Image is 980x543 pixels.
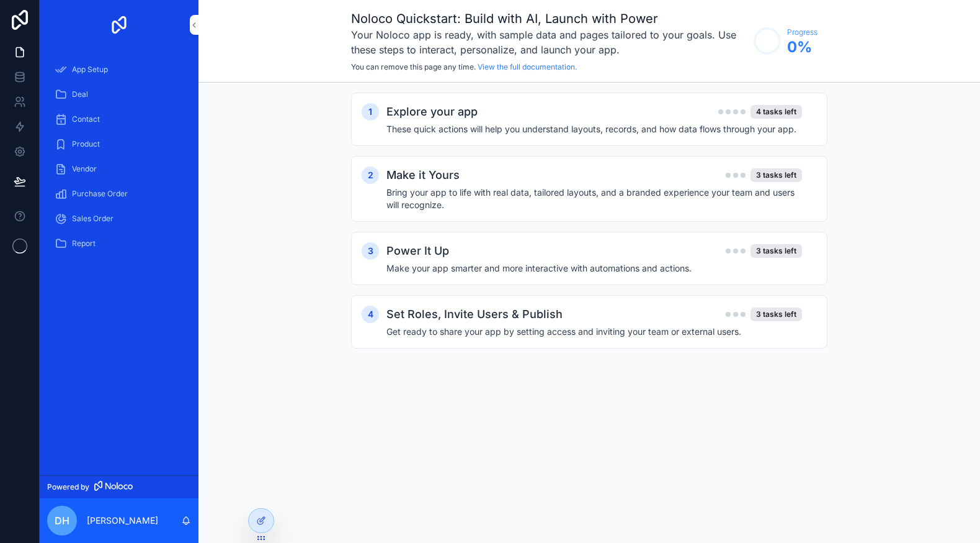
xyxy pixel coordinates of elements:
[47,58,191,81] a: App Setup
[40,475,198,498] a: Powered by
[751,308,802,321] div: 3 tasks left
[386,306,563,323] h2: Set Roles, Invite Users & Publish
[386,103,478,121] h2: Explore your app
[478,62,577,71] a: View the full documentation.
[109,15,129,35] img: App logo
[55,513,69,528] span: DH
[751,244,802,258] div: 3 tasks left
[362,242,379,260] div: 3
[72,65,108,75] span: App Setup
[386,242,449,260] h2: Power It Up
[47,482,89,492] span: Powered by
[362,306,379,323] div: 4
[751,105,802,119] div: 4 tasks left
[386,167,460,184] h2: Make it Yours
[362,103,379,121] div: 1
[386,262,802,275] h4: Make your app smarter and more interactive with automations and actions.
[87,514,158,527] p: [PERSON_NAME]
[386,326,802,338] h4: Get ready to share your app by setting access and inviting your team or external users.
[351,27,747,57] h3: Your Noloco app is ready, with sample data and pages tailored to your goals. Use these steps to i...
[351,10,747,27] h1: Noloco Quickstart: Build with AI, Launch with Power
[787,27,817,37] span: Progress
[362,167,379,184] div: 2
[751,168,802,182] div: 3 tasks left
[198,83,980,381] div: scrollable content
[386,123,802,135] h4: These quick actions will help you understand layouts, records, and how data flows through your app.
[787,37,817,57] span: 0 %
[40,50,198,271] div: scrollable content
[386,186,802,211] h4: Bring your app to life with real data, tailored layouts, and a branded experience your team and u...
[351,62,476,71] span: You can remove this page any time.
